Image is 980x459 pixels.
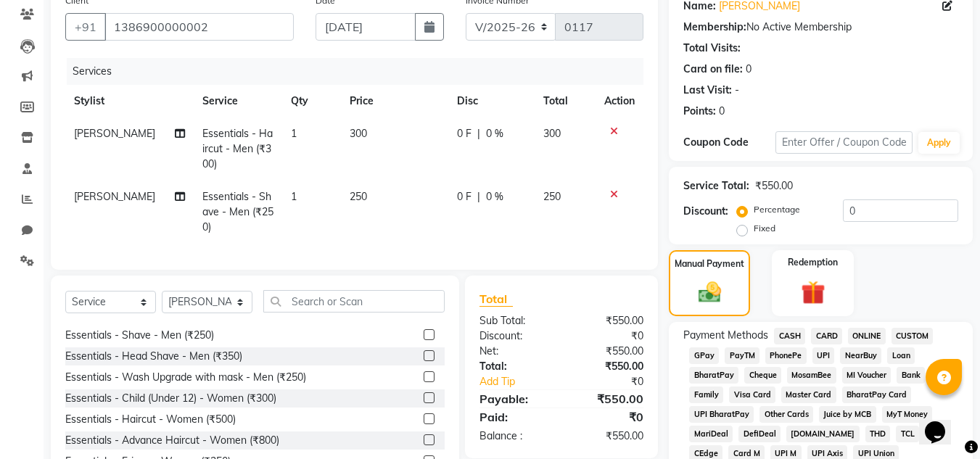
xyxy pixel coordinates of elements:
th: Price [341,85,448,117]
span: Cheque [744,367,781,384]
span: ONLINE [848,328,886,344]
th: Service [194,85,282,117]
div: Net: [469,344,561,359]
span: MI Voucher [842,367,892,384]
span: BharatPay Card [842,386,912,403]
span: 1 [291,127,297,140]
span: [DOMAIN_NAME] [786,426,860,442]
span: CUSTOM [892,328,934,344]
a: Add Tip [469,374,577,389]
span: THD [865,426,891,442]
span: TCL [896,426,919,442]
div: ₹550.00 [755,178,793,194]
span: PhonePe [765,347,807,364]
input: Search by Name/Mobile/Email/Code [104,13,294,41]
div: Essentials - Child (Under 12) - Women (₹300) [65,391,276,406]
span: Bank [897,367,925,384]
iframe: chat widget [919,401,965,444]
div: Membership: [683,20,746,35]
span: Other Cards [759,406,813,423]
span: 0 F [457,126,472,141]
div: Discount: [469,328,561,344]
span: [PERSON_NAME] [74,127,155,140]
span: 0 % [486,189,503,204]
span: Loan [887,347,915,364]
span: Payment Methods [683,328,768,343]
th: Action [596,85,643,117]
input: Search or Scan [263,290,445,313]
div: Card on file: [683,62,743,77]
div: Total: [469,359,561,374]
div: ₹0 [561,408,654,426]
span: Visa Card [729,386,775,403]
div: ₹0 [577,374,655,389]
span: 250 [350,190,367,203]
span: UPI [812,347,835,364]
th: Stylist [65,85,194,117]
div: Sub Total: [469,313,561,328]
span: PayTM [725,347,759,364]
span: Essentials - Haircut - Men (₹300) [202,127,273,170]
div: ₹0 [561,328,654,344]
span: 300 [350,127,367,140]
span: 1 [291,190,297,203]
span: Juice by MCB [819,406,876,423]
span: BharatPay [689,367,738,384]
span: Essentials - Shave - Men (₹250) [202,190,273,233]
div: No Active Membership [683,20,958,35]
div: - [735,83,739,98]
span: GPay [689,347,719,364]
span: MariDeal [689,426,733,442]
th: Disc [448,85,535,117]
th: Total [535,85,596,117]
div: Total Visits: [683,41,741,56]
div: ₹550.00 [561,344,654,359]
button: Apply [918,132,960,154]
div: ₹550.00 [561,359,654,374]
div: Essentials - Advance Haircut - Women (₹800) [65,433,279,448]
div: Payable: [469,390,561,408]
div: 0 [719,104,725,119]
div: Service Total: [683,178,749,194]
span: CASH [774,328,805,344]
div: Discount: [683,204,728,219]
div: 0 [746,62,752,77]
span: NearBuy [840,347,881,364]
img: _gift.svg [794,278,833,307]
div: Last Visit: [683,83,732,98]
img: _cash.svg [691,279,728,305]
div: ₹550.00 [561,429,654,444]
span: Total [479,291,513,307]
div: Coupon Code [683,135,775,150]
span: DefiDeal [738,426,781,442]
input: Enter Offer / Coupon Code [775,131,913,154]
span: Master Card [781,386,836,403]
span: | [477,189,480,204]
div: Essentials - Shave - Men (₹250) [65,328,214,343]
span: UPI BharatPay [689,406,754,423]
div: Balance : [469,429,561,444]
div: ₹550.00 [561,390,654,408]
span: | [477,126,480,141]
div: Essentials - Wash Upgrade with mask - Men (₹250) [65,370,306,385]
div: Points: [683,104,716,119]
span: MyT Money [882,406,933,423]
div: Essentials - Head Shave - Men (₹350) [65,349,242,364]
span: 0 % [486,126,503,141]
label: Redemption [788,256,838,269]
span: 300 [543,127,561,140]
label: Manual Payment [675,257,744,270]
div: Services [67,58,654,85]
span: [PERSON_NAME] [74,190,155,203]
span: MosamBee [787,367,836,384]
label: Percentage [754,203,800,216]
button: +91 [65,13,106,41]
label: Fixed [754,222,775,235]
div: Paid: [469,408,561,426]
div: Essentials - Haircut - Women (₹500) [65,412,236,427]
span: 250 [543,190,561,203]
span: CARD [811,328,842,344]
div: ₹550.00 [561,313,654,328]
th: Qty [282,85,341,117]
span: 0 F [457,189,472,204]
